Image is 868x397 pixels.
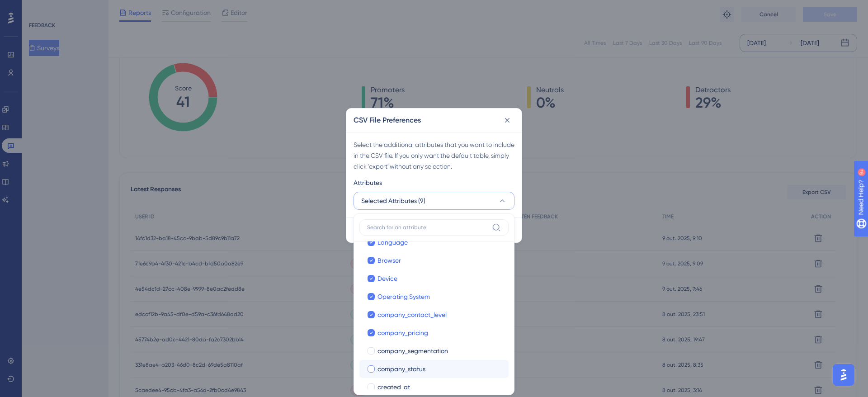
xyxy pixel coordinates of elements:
[367,224,488,231] input: Search for an attribute
[354,177,382,188] span: Attributes
[361,195,425,206] span: Selected Attributes (9)
[377,364,425,374] span: company_status
[61,5,67,12] div: 9+
[21,2,57,13] span: Need Help?
[377,345,448,356] span: company_segmentation
[377,309,447,320] span: company_contact_level
[377,327,428,338] span: company_pricing
[377,382,410,392] span: created_at
[354,139,514,172] div: Select the additional attributes that you want to include in the CSV file. If you only want the d...
[830,361,857,388] iframe: UserGuiding AI Assistant Launcher
[354,115,421,126] h2: CSV File Preferences
[377,255,401,266] span: Browser
[377,273,397,284] span: Device
[377,237,408,248] span: Language
[377,291,430,302] span: Operating System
